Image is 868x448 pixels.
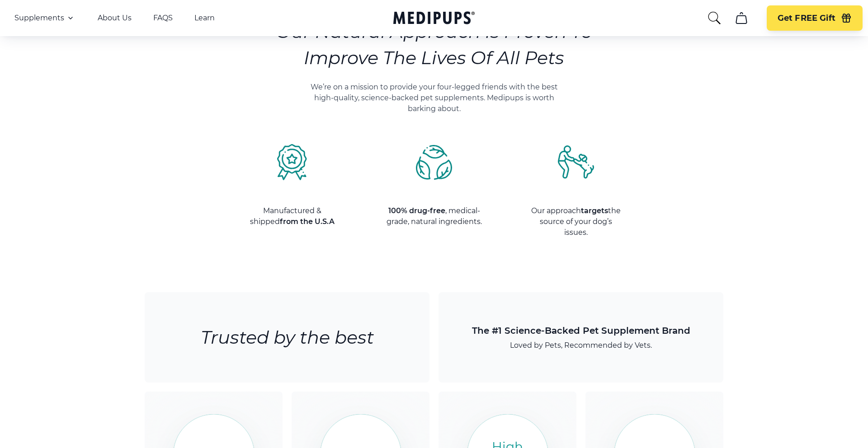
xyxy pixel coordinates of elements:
[778,13,835,23] span: Get FREE Gift
[767,5,863,31] button: Get FREE Gift
[311,82,558,114] p: We’re on a mission to provide your four-legged friends with the best high-quality, science-backed...
[14,13,76,23] button: Supplements
[707,11,722,25] button: search
[472,325,690,337] p: The #1 Science-Backed Pet Supplement Brand
[98,14,132,23] a: About Us
[153,14,173,23] a: FAQS
[280,217,335,226] strong: from the U.S.A
[581,206,608,215] strong: targets
[244,205,340,227] p: Manufactured & shipped
[201,326,374,349] h2: Trusted by the best
[731,7,752,29] button: cart
[510,341,652,350] span: Loved by Pets, Recommended by Vets.
[386,205,482,227] p: , medical-grade, natural ingredients.
[14,14,64,23] span: Supplements
[388,206,445,215] strong: 100% drug-free
[393,9,475,28] a: Medipups
[276,19,592,71] h3: Our Natural Approach Is Proven To Improve The Lives Of All Pets
[194,14,215,23] a: Learn
[528,205,624,238] p: Our approach the source of your dog’s issues.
